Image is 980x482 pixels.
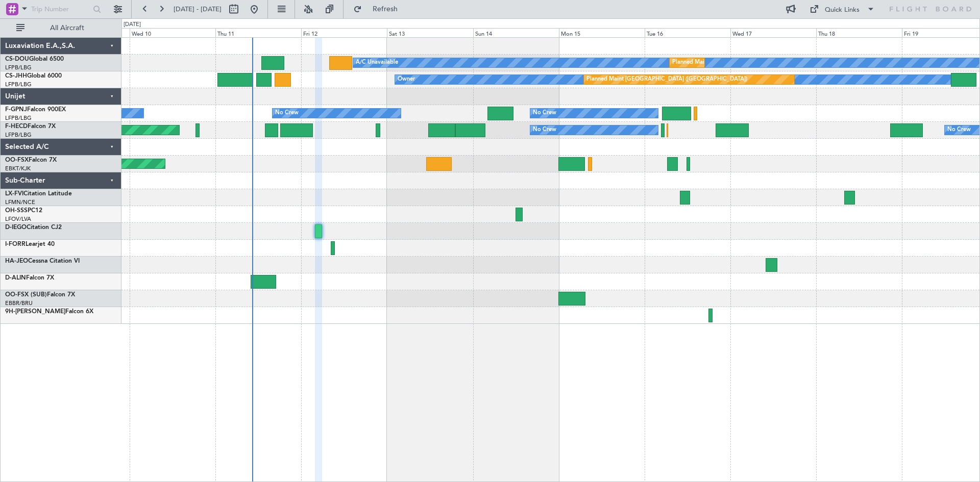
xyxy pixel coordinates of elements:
span: All Aircraft [27,24,108,32]
span: CS-JHH [5,73,27,79]
span: F-GPNJ [5,107,27,113]
div: No Crew [533,122,556,138]
a: F-GPNJFalcon 900EX [5,107,66,113]
a: HA-JEOCessna Citation VI [5,258,80,264]
div: Mon 15 [559,28,645,37]
a: LFPB/LBG [5,114,32,122]
div: Planned Maint [GEOGRAPHIC_DATA] ([GEOGRAPHIC_DATA]) [586,72,747,87]
span: 9H-[PERSON_NAME] [5,309,65,315]
a: LFOV/LVA [5,215,31,223]
a: LFPB/LBG [5,81,32,88]
a: CS-DOUGlobal 6500 [5,56,64,62]
span: HA-JEO [5,258,28,264]
span: D-ALIN [5,275,26,281]
a: F-HECDFalcon 7X [5,123,56,130]
div: Fri 12 [301,28,387,37]
button: Refresh [349,1,410,17]
span: I-FORR [5,241,26,247]
span: F-HECD [5,123,28,130]
div: A/C Unavailable [356,55,398,70]
div: Wed 17 [730,28,816,37]
a: D-IEGOCitation CJ2 [5,224,62,231]
a: D-ALINFalcon 7X [5,275,54,281]
span: Refresh [364,6,407,13]
div: Wed 10 [130,28,215,37]
div: Owner [398,72,415,87]
a: OO-FSXFalcon 7X [5,157,57,163]
a: EBBR/BRU [5,299,33,307]
span: [DATE] - [DATE] [174,5,222,14]
input: Trip Number [31,2,90,17]
div: Thu 18 [816,28,902,37]
span: OO-FSX (SUB) [5,292,47,298]
span: CS-DOU [5,56,29,62]
div: No Crew [533,106,556,121]
a: LFMN/NCE [5,198,35,206]
span: OH-SSS [5,208,28,214]
div: Thu 11 [215,28,301,37]
div: Sun 14 [473,28,559,37]
div: [DATE] [124,20,141,29]
a: 9H-[PERSON_NAME]Falcon 6X [5,309,93,315]
div: Sat 13 [387,28,473,37]
a: OO-FSX (SUB)Falcon 7X [5,292,75,298]
span: OO-FSX [5,157,29,163]
button: All Aircraft [11,20,111,36]
a: LFPB/LBG [5,64,32,71]
a: LX-FVICitation Latitude [5,191,72,197]
a: LFPB/LBG [5,131,32,139]
div: No Crew [275,106,299,121]
span: D-IEGO [5,224,27,231]
a: CS-JHHGlobal 6000 [5,73,62,79]
div: Tue 16 [645,28,730,37]
a: I-FORRLearjet 40 [5,241,55,247]
div: Planned Maint [GEOGRAPHIC_DATA] ([GEOGRAPHIC_DATA]) [672,55,833,70]
span: LX-FVI [5,191,23,197]
a: EBKT/KJK [5,165,31,172]
a: OH-SSSPC12 [5,208,42,214]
